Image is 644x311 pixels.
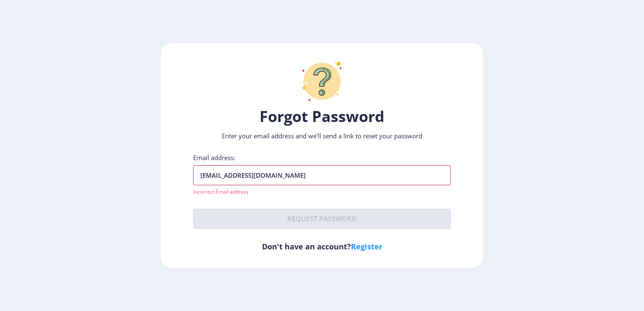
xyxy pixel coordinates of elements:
[193,188,249,195] span: Incorrect Email address
[193,241,451,251] h6: Don't have an account?
[351,241,382,251] a: Register
[193,153,235,162] label: Email address:
[193,165,451,185] input: Email address
[193,132,451,140] p: Enter your email address and we’ll send a link to reset your password
[193,209,451,229] button: Request password
[297,56,347,106] img: question-mark
[193,106,451,127] h1: Forgot Password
